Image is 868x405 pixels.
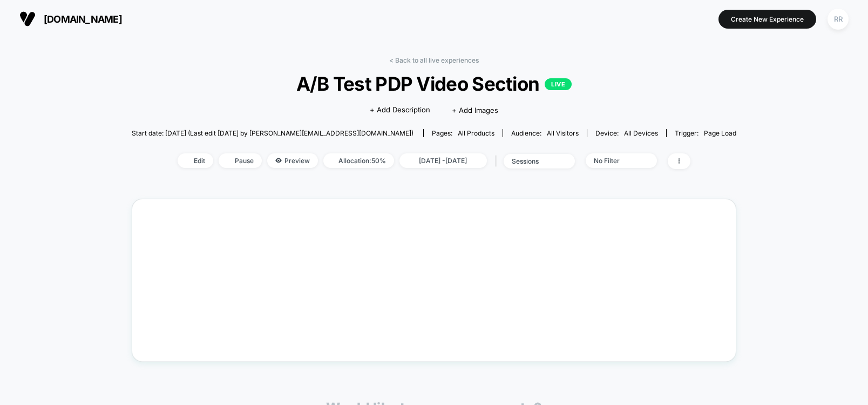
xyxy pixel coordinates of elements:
button: [DOMAIN_NAME] [16,10,125,28]
span: [DOMAIN_NAME] [44,13,122,25]
span: Edit [178,153,213,168]
span: Allocation: 50% [323,153,394,168]
div: RR [828,9,849,30]
div: Pages: [432,129,494,137]
div: sessions [512,157,555,165]
img: Visually logo [19,11,36,27]
span: Pause [219,153,262,168]
div: No Filter [594,157,637,165]
span: All Visitors [547,129,579,137]
span: + Add Description [370,105,430,116]
button: Create New Experience [718,10,816,29]
span: all devices [624,129,658,137]
span: + Add Images [452,106,498,114]
span: [DATE] - [DATE] [399,153,487,168]
a: < Back to all live experiences [389,56,479,64]
span: Page Load [704,129,736,137]
span: | [492,153,504,169]
div: Audience: [511,129,579,137]
p: LIVE [545,78,572,90]
button: RR [824,8,852,30]
span: A/B Test PDP Video Section [162,72,706,95]
span: Start date: [DATE] (Last edit [DATE] by [PERSON_NAME][EMAIL_ADDRESS][DOMAIN_NAME]) [132,129,413,137]
span: Preview [267,153,318,168]
div: Trigger: [675,129,736,137]
span: Device: [587,129,666,137]
span: all products [458,129,494,137]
